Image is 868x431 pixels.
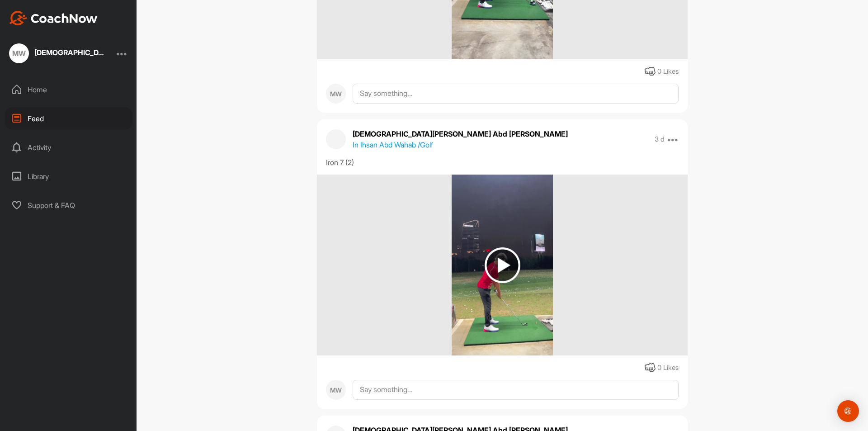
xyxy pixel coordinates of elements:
div: MW [326,84,346,104]
div: 0 Likes [657,363,679,373]
div: Activity [5,136,132,159]
div: Home [5,78,132,101]
img: CoachNow [9,11,98,25]
div: Feed [5,107,132,130]
p: 3 d [655,135,665,144]
img: play [485,247,520,283]
div: [DEMOGRAPHIC_DATA][PERSON_NAME] Abd [PERSON_NAME] [34,49,107,56]
div: Open Intercom Messenger [837,400,859,422]
div: Support & FAQ [5,194,132,217]
div: Library [5,165,132,188]
p: In Ihsan Abd Wahab / Golf [353,139,433,150]
div: MW [326,380,346,400]
div: MW [9,43,29,63]
div: 0 Likes [657,66,679,77]
img: media [452,175,553,355]
p: [DEMOGRAPHIC_DATA][PERSON_NAME] Abd [PERSON_NAME] [353,128,568,139]
div: Iron 7 (2) [326,157,679,168]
